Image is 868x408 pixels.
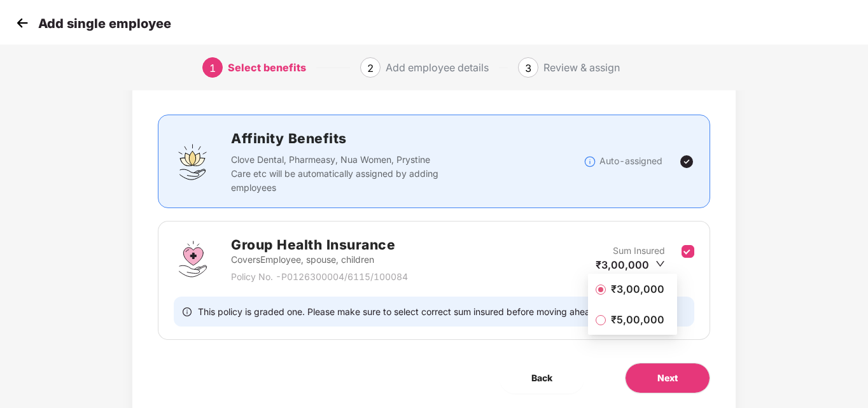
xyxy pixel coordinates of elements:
[655,259,665,269] span: down
[613,244,665,258] p: Sum Insured
[679,154,694,169] img: svg+xml;base64,PHN2ZyBpZD0iVGljay0yNHgyNCIgeG1sbnM9Imh0dHA6Ly93d3cudzMub3JnLzIwMDAvc3ZnIiB3aWR0aD...
[231,128,583,149] h2: Affinity Benefits
[231,234,408,255] h2: Group Health Insurance
[584,155,596,168] img: svg+xml;base64,PHN2ZyBpZD0iSW5mb18tXzMyeDMyIiBkYXRhLW5hbWU9IkluZm8gLSAzMngzMiIgeG1sbnM9Imh0dHA6Ly...
[174,240,212,278] img: svg+xml;base64,PHN2ZyBpZD0iR3JvdXBfSGVhbHRoX0luc3VyYW5jZSIgZGF0YS1uYW1lPSJHcm91cCBIZWFsdGggSW5zdX...
[231,153,442,195] p: Clove Dental, Pharmeasy, Nua Women, Prystine Care etc will be automatically assigned by adding em...
[367,62,374,74] span: 2
[525,62,531,74] span: 3
[625,363,710,393] button: Next
[228,57,306,78] div: Select benefits
[500,363,584,393] button: Back
[231,253,408,267] p: Covers Employee, spouse, children
[209,62,216,74] span: 1
[183,306,192,318] span: info-circle
[606,282,669,296] span: ₹3,00,000
[531,371,552,385] span: Back
[231,270,408,284] p: Policy No. - P0126300004/6115/100084
[198,306,598,318] span: This policy is graded one. Please make sure to select correct sum insured before moving ahead.
[38,16,171,31] p: Add single employee
[599,154,662,168] p: Auto-assigned
[386,57,489,78] div: Add employee details
[174,143,212,181] img: svg+xml;base64,PHN2ZyBpZD0iQWZmaW5pdHlfQmVuZWZpdHMiIGRhdGEtbmFtZT0iQWZmaW5pdHkgQmVuZWZpdHMiIHhtbG...
[13,13,32,32] img: svg+xml;base64,PHN2ZyB4bWxucz0iaHR0cDovL3d3dy53My5vcmcvMjAwMC9zdmciIHdpZHRoPSIzMCIgaGVpZ2h0PSIzMC...
[596,258,665,272] div: ₹3,00,000
[543,57,620,78] div: Review & assign
[657,371,678,385] span: Next
[606,313,669,327] span: ₹5,00,000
